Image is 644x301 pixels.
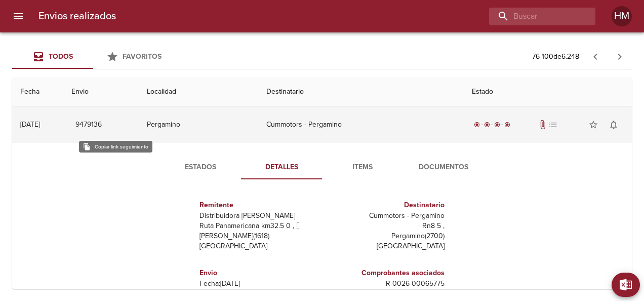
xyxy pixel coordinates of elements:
[160,155,484,179] div: Tabs detalle de guia
[588,120,598,130] span: star_border
[464,78,632,106] th: Estado
[548,120,558,130] span: No tiene pedido asociado
[472,120,512,130] div: Entregado
[328,161,397,174] span: Items
[247,161,316,174] span: Detalles
[12,45,174,69] div: Tabs Envios
[326,279,445,289] p: R - 0026 - 00065775
[199,268,318,279] h6: Envio
[6,4,30,28] button: menu
[609,120,619,130] span: notifications_none
[612,6,632,26] div: HM
[49,52,73,61] span: Todos
[583,115,603,135] button: Agregar a favoritos
[123,52,162,61] span: Favoritos
[75,119,102,131] span: 9479136
[326,231,445,241] p: Pergamino ( 2700 )
[199,241,318,251] p: [GEOGRAPHIC_DATA]
[199,221,318,231] p: Ruta Panamericana km32.5 0 ,  
[20,120,40,129] div: [DATE]
[532,52,579,62] p: 76 - 100 de 6.248
[504,122,510,128] span: radio_button_checked
[326,200,445,211] h6: Destinatario
[38,8,116,24] h6: Envios realizados
[474,122,480,128] span: radio_button_checked
[71,116,106,134] button: 9479136
[199,211,318,221] p: Distribuidora [PERSON_NAME]
[538,120,548,130] span: Tiene documentos adjuntos
[326,241,445,251] p: [GEOGRAPHIC_DATA]
[139,78,258,106] th: Localidad
[326,211,445,221] p: Cummotors - Pergamino
[612,273,640,297] button: Exportar Excel
[409,161,478,174] span: Documentos
[199,231,318,241] p: [PERSON_NAME] ( 1618 )
[199,200,318,211] h6: Remitente
[199,279,318,289] p: Fecha: [DATE]
[166,161,235,174] span: Estados
[489,8,578,25] input: buscar
[326,221,445,231] p: Rn8 5 ,
[139,106,258,143] td: Pergamino
[583,51,608,61] span: Pagina anterior
[494,122,500,128] span: radio_button_checked
[63,78,139,106] th: Envio
[258,78,464,106] th: Destinatario
[484,122,490,128] span: radio_button_checked
[603,115,624,135] button: Activar notificaciones
[258,106,464,143] td: Cummotors - Pergamino
[608,45,632,69] span: Pagina siguiente
[326,268,445,279] h6: Comprobantes asociados
[12,78,63,106] th: Fecha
